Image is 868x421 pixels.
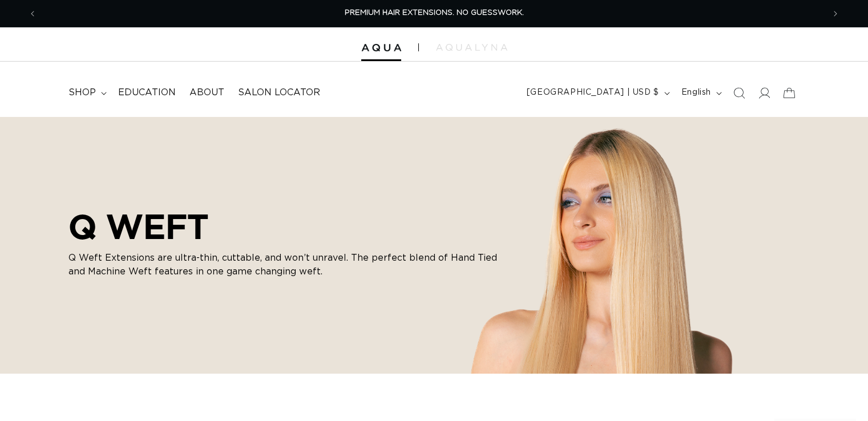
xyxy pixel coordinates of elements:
a: About [183,80,231,106]
a: Education [111,80,183,106]
button: Next announcement [823,3,848,25]
span: Education [118,87,176,99]
span: English [681,87,711,99]
img: aqualyna.com [436,44,507,51]
button: [GEOGRAPHIC_DATA] | USD $ [520,82,675,104]
button: Previous announcement [20,3,45,25]
button: English [675,82,726,104]
span: shop [68,87,96,99]
span: PREMIUM HAIR EXTENSIONS. NO GUESSWORK. [345,9,524,17]
a: Salon Locator [231,80,327,106]
span: Salon Locator [238,87,320,99]
p: Q Weft Extensions are ultra-thin, cuttable, and won’t unravel. The perfect blend of Hand Tied and... [68,251,502,278]
span: About [189,87,224,99]
h2: Q WEFT [68,207,502,246]
summary: Search [726,80,752,106]
span: [GEOGRAPHIC_DATA] | USD $ [527,87,659,99]
img: Aqua Hair Extensions [361,44,401,52]
summary: shop [62,80,111,106]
